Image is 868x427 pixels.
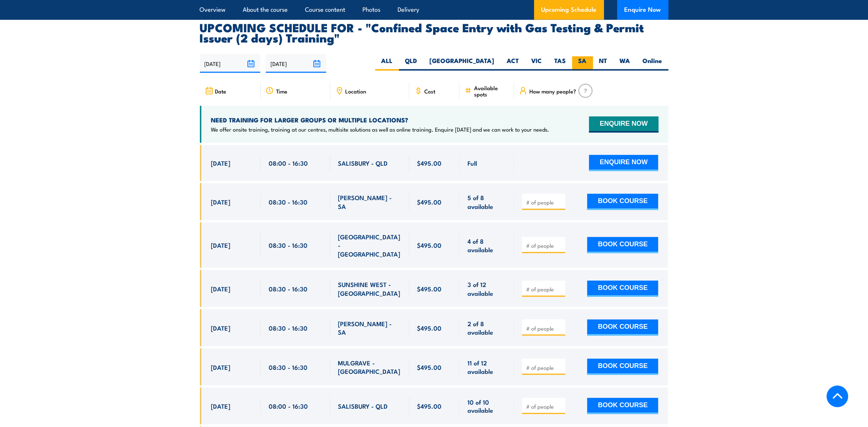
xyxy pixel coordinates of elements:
span: 08:30 - 16:30 [269,324,308,332]
span: SALISBURY - QLD [338,402,388,410]
label: VIC [525,56,548,71]
button: ENQUIRE NOW [589,155,658,171]
button: BOOK COURSE [587,194,658,210]
input: # of people [526,199,563,206]
button: BOOK COURSE [587,281,658,297]
input: # of people [526,242,563,249]
span: $495.00 [417,402,442,410]
h4: NEED TRAINING FOR LARGER GROUPS OR MULTIPLE LOCATIONS? [211,116,550,124]
span: 08:30 - 16:30 [269,198,308,206]
input: To date [266,54,326,73]
span: [PERSON_NAME] - SA [338,319,401,336]
span: [DATE] [211,402,231,410]
input: # of people [526,364,563,371]
label: NT [593,56,614,71]
span: SALISBURY - QLD [338,159,388,167]
span: 11 of 12 available [467,358,506,376]
p: We offer onsite training, training at our centres, multisite solutions as well as online training... [211,126,550,133]
span: Cost [425,88,436,94]
span: [DATE] [211,241,231,249]
span: [DATE] [211,159,231,167]
span: [GEOGRAPHIC_DATA] - [GEOGRAPHIC_DATA] [338,232,401,258]
span: How many people? [529,88,576,94]
label: SA [572,56,593,71]
span: $495.00 [417,363,442,371]
span: $495.00 [417,241,442,249]
span: 10 of 10 available [467,398,506,415]
span: 08:00 - 16:30 [269,402,308,410]
span: MULGRAVE - [GEOGRAPHIC_DATA] [338,358,401,376]
span: $495.00 [417,159,442,167]
span: [DATE] [211,324,231,332]
input: # of people [526,286,563,293]
span: Time [276,88,287,94]
span: 5 of 8 available [467,193,506,210]
span: Full [467,159,477,167]
span: [DATE] [211,284,231,293]
label: QLD [399,56,424,71]
button: BOOK COURSE [587,237,658,253]
span: [PERSON_NAME] - SA [338,193,401,210]
input: # of people [526,403,563,410]
span: $495.00 [417,324,442,332]
span: $495.00 [417,284,442,293]
button: BOOK COURSE [587,320,658,336]
span: 08:00 - 16:30 [269,159,308,167]
button: ENQUIRE NOW [589,117,658,133]
span: 08:30 - 16:30 [269,363,308,371]
label: WA [614,56,637,71]
span: SUNSHINE WEST - [GEOGRAPHIC_DATA] [338,280,401,297]
span: Available spots [474,85,509,97]
button: BOOK COURSE [587,359,658,375]
span: [DATE] [211,198,231,206]
label: Online [637,56,668,71]
span: Date [215,88,227,94]
span: $495.00 [417,198,442,206]
label: TAS [548,56,572,71]
input: # of people [526,325,563,332]
input: From date [200,54,260,73]
span: 08:30 - 16:30 [269,284,308,293]
h2: UPCOMING SCHEDULE FOR - "Confined Space Entry with Gas Testing & Permit Issuer (2 days) Training" [200,22,668,43]
span: 3 of 12 available [467,280,506,297]
span: [DATE] [211,363,231,371]
button: BOOK COURSE [587,398,658,414]
span: 2 of 8 available [467,319,506,336]
span: 08:30 - 16:30 [269,241,308,249]
label: ACT [501,56,525,71]
label: ALL [375,56,399,71]
span: 4 of 8 available [467,237,506,254]
span: Location [346,88,366,94]
label: [GEOGRAPHIC_DATA] [424,56,501,71]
